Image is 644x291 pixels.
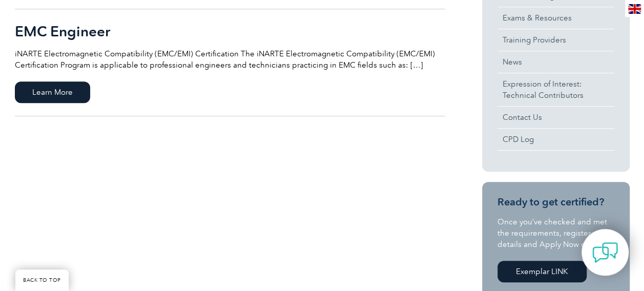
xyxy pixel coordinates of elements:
img: en [628,4,641,14]
a: Contact Us [497,107,614,128]
a: Exams & Resources [497,7,614,29]
span: Learn More [15,81,90,103]
a: CPD Log [497,129,614,150]
p: iNARTE Electromagnetic Compatibility (EMC/EMI) Certification The iNARTE Electromagnetic Compatibi... [15,48,445,71]
a: BACK TO TOP [15,269,69,291]
a: News [497,51,614,73]
a: Training Providers [497,29,614,51]
h2: EMC Engineer [15,23,445,39]
a: Expression of Interest:Technical Contributors [497,73,614,106]
a: Exemplar LINK [497,261,587,282]
p: Once you’ve checked and met the requirements, register your details and Apply Now on [497,216,614,250]
img: contact-chat.png [592,240,618,265]
a: EMC Engineer iNARTE Electromagnetic Compatibility (EMC/EMI) Certification The iNARTE Electromagne... [15,9,445,116]
h3: Ready to get certified? [497,196,614,209]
